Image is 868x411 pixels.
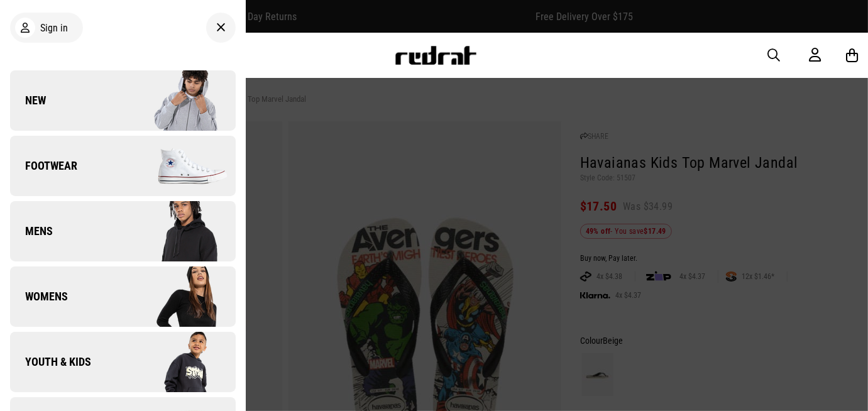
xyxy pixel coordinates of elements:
span: Womens [10,289,68,304]
img: Redrat logo [394,46,477,65]
a: Youth & Kids Company [10,332,236,392]
a: Womens Company [10,266,236,327]
span: Sign in [40,22,68,34]
a: Mens Company [10,201,236,261]
img: Company [123,69,235,132]
span: New [10,93,46,108]
img: Company [123,134,235,197]
span: Footwear [10,158,77,173]
a: Footwear Company [10,136,236,196]
img: Company [123,331,235,393]
span: Youth & Kids [10,354,91,370]
img: Company [123,265,235,328]
span: Mens [10,224,53,239]
button: Open LiveChat chat widget [10,5,48,43]
a: New Company [10,70,236,131]
img: Company [123,200,235,263]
